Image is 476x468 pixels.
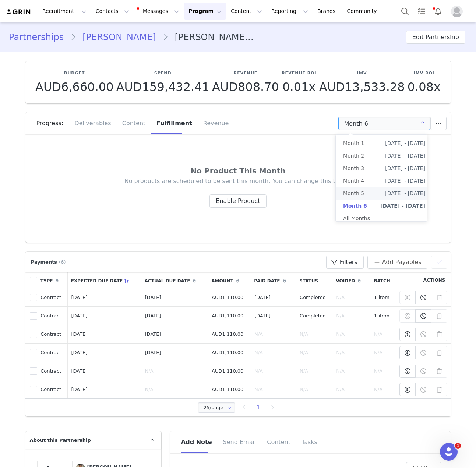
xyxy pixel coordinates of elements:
span: AUD1,110.00 [212,387,243,392]
span: [DATE] - [DATE] [385,162,425,175]
td: [DATE] [68,344,141,362]
td: [DATE] [251,288,296,307]
button: Search [397,3,413,20]
td: N/A [141,362,208,380]
td: [DATE] [68,362,141,380]
td: N/A [141,380,208,399]
td: N/A [370,325,396,344]
div: No Product This Month [49,165,427,176]
span: Send Email [223,439,256,446]
span: AUD159,432.41 [116,80,209,94]
td: N/A [370,344,396,362]
td: [DATE] [141,325,208,344]
button: Edit Partnership [406,31,465,44]
span: AUD1,110.00 [212,368,243,374]
td: N/A [370,362,396,380]
span: (6) [59,259,66,266]
img: placeholder-profile.jpg [451,6,463,17]
p: Budget [35,70,113,77]
td: Contract [37,344,68,362]
th: Actual Due Date [141,272,208,288]
iframe: Intercom live chat [440,443,458,461]
a: Community [343,3,385,20]
th: Actions [396,272,451,288]
td: N/A [332,344,370,362]
span: Month 1 [343,137,364,149]
div: No products are scheduled to be sent this month. You can change this below. [49,177,427,208]
button: Content [226,3,267,20]
td: [DATE] [68,307,141,325]
span: AUD1,110.00 [212,313,243,319]
td: N/A [332,362,370,380]
td: N/A [370,380,396,399]
th: Voided [332,272,370,288]
span: [DATE] - [DATE] [385,175,425,187]
p: Revenue [212,70,279,77]
td: N/A [251,344,296,362]
th: Status [296,272,332,288]
a: [PERSON_NAME] [76,31,162,44]
td: [DATE] [68,380,141,399]
th: Amount [208,272,251,288]
span: AUD1,110.00 [212,331,243,337]
span: AUD1,110.00 [212,295,243,300]
a: Partnerships [9,31,70,44]
td: Contract [37,288,68,307]
td: N/A [296,362,332,380]
td: N/A [332,380,370,399]
p: Revenue ROI [282,70,316,77]
td: [DATE] [141,307,208,325]
td: N/A [332,288,370,307]
td: N/A [332,307,370,325]
td: 1 item [370,288,396,307]
span: Filters [340,258,357,267]
span: Content [267,439,290,446]
td: N/A [251,380,296,399]
td: N/A [296,344,332,362]
div: Payments [29,259,70,266]
span: AUD808.70 [212,80,279,94]
span: [DATE] - [DATE] [385,137,425,149]
td: [DATE] [68,288,141,307]
button: Recruitment [38,3,91,20]
th: Paid Date [251,272,296,288]
span: [DATE] - [DATE] [385,149,425,162]
td: Contract [37,380,68,399]
button: Enable Product [209,194,266,208]
span: Month 4 [343,175,364,187]
li: All Months [336,212,433,225]
td: [DATE] [141,288,208,307]
th: Batch [370,272,396,288]
button: Profile [447,6,470,17]
td: Completed [296,307,332,325]
span: Add Note [181,439,212,446]
button: Add Payables [367,256,427,269]
button: Reporting [267,3,313,20]
td: Completed [296,288,332,307]
span: Month 2 [343,149,364,162]
span: About this Partnership [30,437,91,444]
td: N/A [332,325,370,344]
li: 1 [252,402,265,413]
p: Spend [116,70,209,77]
div: Revenue [198,112,229,134]
button: Contacts [91,3,134,20]
p: 0.08x [408,80,441,94]
span: Month 5 [343,187,364,200]
th: Type [37,272,68,288]
img: grin logo [6,8,32,15]
span: [DATE] - [DATE] [385,187,425,200]
a: Tasks [413,3,430,20]
input: Select [338,117,430,130]
th: Expected Due Date [68,272,141,288]
div: Fulfillment [151,112,197,134]
p: 0.01x [282,80,316,94]
button: Program [184,3,226,20]
span: AUD6,660.00 [35,80,113,94]
td: Contract [37,307,68,325]
a: Brands [313,3,342,20]
span: [DATE] - [DATE] [380,200,425,212]
button: Notifications [430,3,446,20]
td: Contract [37,362,68,380]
